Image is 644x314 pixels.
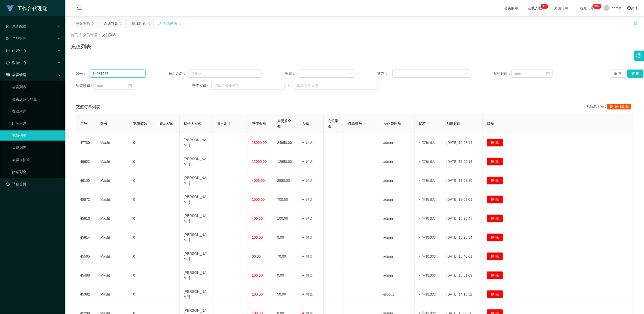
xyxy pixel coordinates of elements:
[71,43,91,50] h1: 充值列表
[273,190,298,209] td: 700.00
[188,70,261,78] input: 请输入
[273,152,298,171] td: 12950.00
[192,83,211,88] span: 充值区间：
[129,247,154,266] td: 0
[76,190,96,209] td: 45872
[12,130,61,141] a: 充值列表
[487,176,503,185] button: 删 除
[96,285,129,304] td: Masht
[419,122,426,126] span: 状态
[487,195,503,204] button: 删 除
[96,190,129,209] td: Masht
[12,106,61,116] a: 在线用户
[419,160,436,164] span: 审核成功
[419,235,436,239] span: 审核成功
[90,70,146,78] input: 请输入
[76,247,96,266] td: 45565
[379,247,415,266] td: admin
[627,6,631,10] i: 图标: global
[129,285,154,304] td: 0
[379,228,415,247] td: admin
[71,33,78,37] span: 首页
[487,233,503,241] button: 删 除
[627,70,643,78] button: 查 询
[546,72,550,75] i: 图标: calendar
[6,49,26,53] span: 内容中心
[76,285,96,304] td: 45382
[99,33,100,37] span: /
[419,273,436,277] span: 审核成功
[610,70,626,78] button: 重 置
[285,83,294,88] span: ~
[252,235,263,239] span: 100.00
[419,254,436,258] span: 审核成功
[592,4,602,9] sup: 1072
[12,167,61,177] a: 赠送彩金
[285,71,299,76] span: 类型：
[273,247,298,266] td: 70.00
[273,228,298,247] td: 0.00
[487,214,503,222] button: 删 除
[76,266,96,285] td: 45488
[633,20,638,25] i: 图标: unlock
[169,71,188,76] span: 员工姓名：
[487,139,503,147] button: 删 除
[96,171,129,190] td: Masht
[76,171,96,190] td: 46100
[83,33,97,37] span: 会员管理
[6,61,10,64] i: 图标: check-circle-o
[302,160,313,164] span: 彩金
[464,72,467,76] i: 图标: down
[302,273,313,277] span: 彩金
[129,152,154,171] td: 0
[607,104,631,109] span: 404164881.98
[379,285,415,304] td: ergou1
[129,209,154,228] td: 0
[273,209,298,228] td: 100.00
[102,33,116,37] span: 充值列表
[180,266,212,285] td: [PERSON_NAME]
[379,171,415,190] td: admin
[96,247,129,266] td: Masht
[179,22,182,25] i: 图标: close
[379,152,415,171] td: admin
[76,133,96,152] td: 47780
[273,133,298,152] td: 24950.00
[383,122,401,126] span: 操作管理员
[12,118,61,128] a: 陪玩用户
[184,122,201,126] span: 持卡人姓名
[277,119,291,128] span: 变更前金额
[252,197,265,201] span: 1500.00
[180,171,212,190] td: [PERSON_NAME]
[252,216,263,220] span: 400.00
[419,216,436,220] span: 审核成功
[578,6,597,10] span: 提现订单
[6,61,26,65] span: 数据中心
[104,18,118,28] div: 赠送彩金
[6,24,26,28] span: 系统配置
[377,71,392,76] span: 状态：
[494,71,511,76] span: 起始时间：
[76,228,96,247] td: 45814
[129,190,154,209] td: 0
[586,104,633,110] div: 充值总金额：
[487,122,494,126] span: 操作
[76,152,96,171] td: 46622
[252,273,263,277] span: 100.00
[6,73,26,77] span: 会员管理
[163,18,177,28] div: 充值列表
[129,171,154,190] td: 0
[180,133,212,152] td: [PERSON_NAME]
[6,49,10,52] i: 图标: profile
[76,104,100,110] span: 充值订单列表
[302,292,313,296] span: 彩金
[543,4,544,9] p: 1
[419,197,436,201] span: 审核成功
[12,143,61,153] a: 提现列表
[544,4,546,9] p: 1
[442,133,483,152] td: [DATE] 10:28:14
[252,178,265,183] span: 4000.00
[552,6,571,10] span: 充值订单
[348,72,351,76] i: 图标: down
[419,141,436,145] span: 审核成功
